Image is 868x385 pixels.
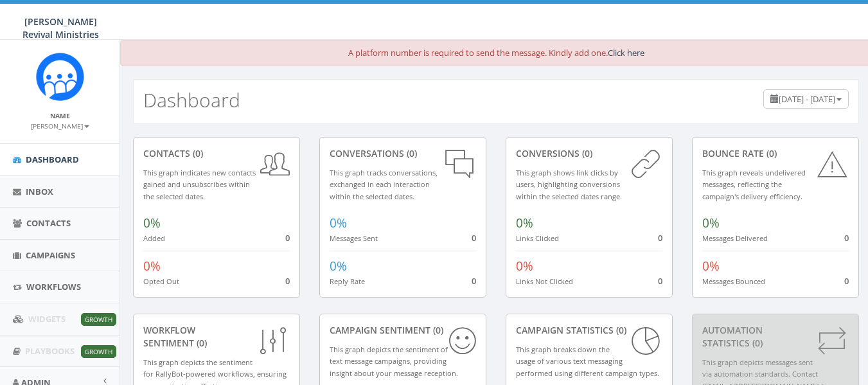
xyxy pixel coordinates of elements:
span: Contacts [26,217,71,229]
span: (0) [430,324,443,336]
div: Bounce Rate [702,147,849,160]
span: 0% [330,258,347,274]
small: Added [143,233,165,243]
small: This graph depicts the sentiment of text message campaigns, providing insight about your message ... [330,345,458,378]
small: Opted Out [143,276,179,286]
span: Dashboard [26,154,79,165]
span: (0) [404,147,417,159]
small: This graph shows link clicks by users, highlighting conversions within the selected dates range. [516,168,622,201]
span: Growth [81,345,116,358]
span: [PERSON_NAME] Revival Ministries [22,15,99,40]
span: 0% [516,215,533,231]
span: 0% [330,215,347,231]
span: Inbox [26,186,53,197]
a: [PERSON_NAME] [31,120,89,131]
span: (0) [580,147,592,159]
span: (0) [194,337,207,349]
span: 0% [143,215,161,231]
span: 0 [658,275,662,287]
small: Reply Rate [330,276,365,286]
span: 0 [285,275,290,287]
div: Campaign Sentiment [330,324,476,337]
span: 0 [472,275,476,287]
span: (0) [764,147,777,159]
span: (0) [750,337,763,349]
span: 0 [658,232,662,244]
small: Messages Delivered [702,233,768,243]
div: conversions [516,147,662,160]
small: Messages Sent [330,233,378,243]
span: 0 [844,275,849,287]
small: Links Clicked [516,233,559,243]
span: 0% [143,258,161,274]
div: Automation Statistics [702,324,849,350]
div: contacts [143,147,290,160]
span: 0% [516,258,533,274]
small: Links Not Clicked [516,276,573,286]
span: (0) [614,324,626,336]
small: This graph reveals undelivered messages, reflecting the campaign's delivery efficiency. [702,168,806,201]
small: This graph tracks conversations, exchanged in each interaction within the selected dates. [330,168,438,201]
span: (0) [190,147,203,159]
div: conversations [330,147,476,160]
span: Growth [81,313,116,326]
div: Campaign Statistics [516,324,662,337]
div: Workflow Sentiment [143,324,290,350]
img: Rally_Corp_Icon.png [36,53,84,101]
span: [DATE] - [DATE] [779,93,835,105]
small: Messages Bounced [702,276,765,286]
small: Name [50,111,70,120]
h2: Dashboard [143,89,240,111]
span: Campaigns [26,249,75,261]
small: This graph indicates new contacts gained and unsubscribes within the selected dates. [143,168,256,201]
span: 0% [702,215,720,231]
span: 0% [702,258,720,274]
small: This graph breaks down the usage of various text messaging performed using different campaign types. [516,345,659,378]
span: Workflows [26,281,81,292]
small: [PERSON_NAME] [31,121,89,130]
span: 0 [472,232,476,244]
a: Click here [608,47,644,58]
span: 0 [285,232,290,244]
span: 0 [844,232,849,244]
